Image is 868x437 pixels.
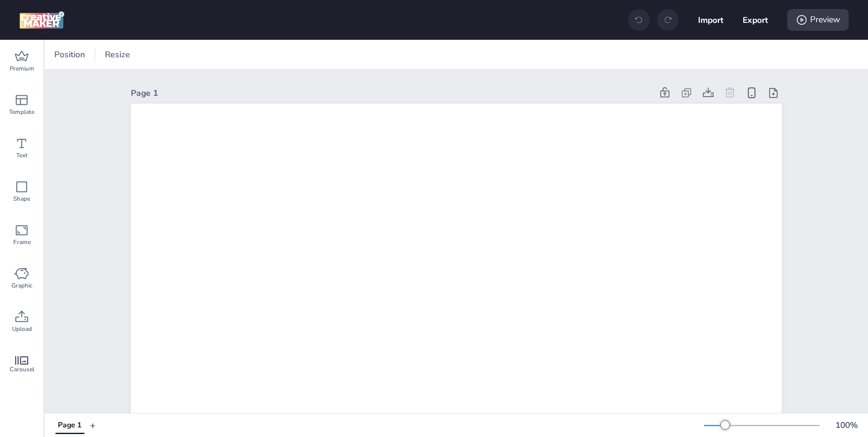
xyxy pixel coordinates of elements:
span: Premium [10,64,34,74]
div: Preview [787,9,849,31]
div: Tabs [49,415,90,436]
img: logo Creative Maker [19,11,64,29]
span: Shape [13,194,30,204]
span: Graphic [11,281,33,291]
span: Frame [13,237,31,247]
button: + [90,415,96,436]
span: Resize [102,48,133,61]
span: Upload [12,324,32,334]
span: Carousel [10,365,34,374]
div: Page 1 [58,420,81,431]
span: Template [9,107,34,117]
span: Text [16,151,28,160]
button: Export [743,7,768,33]
button: Import [698,7,723,33]
div: 100 % [832,419,861,432]
div: Page 1 [131,87,652,99]
span: Position [52,48,87,61]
